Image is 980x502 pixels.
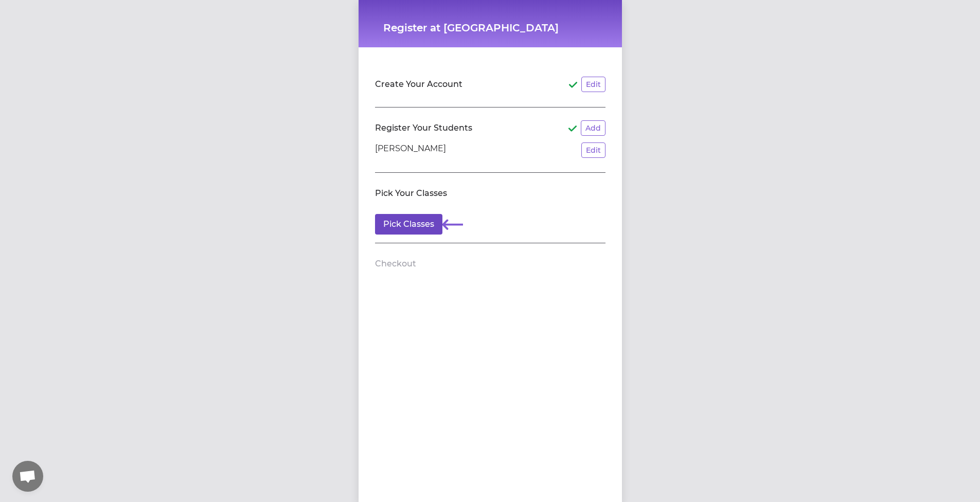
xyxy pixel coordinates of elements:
button: Edit [581,77,605,92]
h2: Checkout [375,258,416,270]
h2: Create Your Account [375,78,462,91]
button: Pick Classes [375,214,442,235]
div: Open chat [12,461,43,492]
h2: Register Your Students [375,122,472,134]
p: [PERSON_NAME] [375,142,446,158]
button: Edit [581,142,605,158]
h1: Register at [GEOGRAPHIC_DATA] [383,21,597,35]
h2: Pick Your Classes [375,187,447,200]
button: Add [581,120,605,136]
